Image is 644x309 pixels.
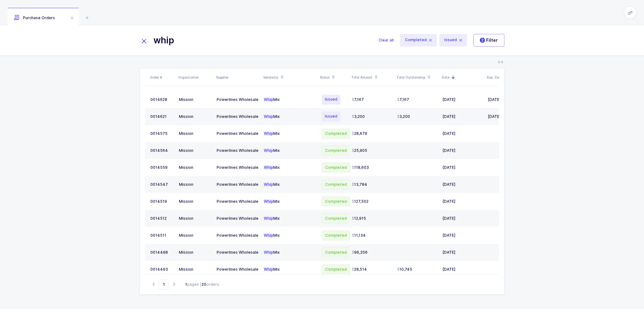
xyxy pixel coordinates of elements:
[217,199,259,204] div: Powerlines Wholesale
[264,199,315,204] div: Mix
[150,250,174,255] a: 0014498
[397,114,410,119] span: 3,200
[264,97,273,102] span: Whip
[322,264,350,274] span: Completed
[179,182,212,187] div: Mission
[351,72,393,83] div: Total Amount
[352,250,368,255] span: 96,356
[264,182,315,187] div: Mix
[352,199,369,204] span: 127,502
[179,233,212,238] div: Mission
[322,146,350,156] span: Completed
[264,199,273,204] span: Whip
[179,165,212,170] div: Mission
[400,34,437,47] span: Completed
[179,97,212,102] div: Mission
[150,267,174,272] a: 0014493
[264,182,273,187] span: Whip
[322,196,350,207] span: Completed
[442,114,483,119] div: [DATE]
[442,250,483,255] div: [DATE]
[322,213,350,223] span: Completed
[150,131,174,136] div: 0014575
[264,233,315,238] div: Mix
[217,165,259,170] div: Powerlines Wholesale
[264,165,273,170] span: Whip
[379,33,394,48] button: Clear all
[264,114,273,119] span: Whip
[397,72,438,83] div: Total Outstanding
[442,199,483,204] div: [DATE]
[217,131,259,136] div: Powerlines Wholesale
[217,114,259,119] div: Powerlines Wholesale
[322,112,341,122] span: Issued
[217,250,259,255] div: Powerlines Wholesale
[216,75,259,80] div: Supplier
[322,163,350,173] span: Completed
[352,97,364,102] span: 7,167
[397,267,412,272] span: 10,745
[264,97,315,102] div: Mix
[150,75,175,80] div: Order #
[379,37,394,43] span: Clear all
[352,131,367,136] span: 28,679
[150,233,174,238] a: 0014511
[264,250,273,255] span: Whip
[352,233,366,238] span: 11,134
[217,148,259,153] div: Powerlines Wholesale
[473,34,504,47] button: 2Filter
[264,148,273,153] span: Whip
[264,250,315,255] div: Mix
[442,148,483,153] div: [DATE]
[150,182,174,187] div: 0014547
[480,37,498,43] span: Filter
[264,131,273,136] span: Whip
[264,216,273,221] span: Whip
[264,216,315,221] div: Mix
[179,267,212,272] div: Mission
[150,216,174,221] a: 0014512
[150,97,174,102] a: 0014628
[179,114,212,119] div: Mission
[442,72,483,83] div: Date
[185,282,219,287] div: pages | orders
[178,75,212,80] div: Organization
[150,148,174,153] a: 0014564
[322,95,341,105] span: Issued
[442,233,483,238] div: [DATE]
[320,72,347,83] div: Status
[150,165,174,170] a: 0014559
[150,199,174,204] a: 0014519
[179,131,212,136] div: Mission
[439,34,467,47] span: Issued
[179,148,212,153] div: Mission
[179,250,212,255] div: Mission
[264,131,315,136] div: Mix
[264,148,315,153] div: Mix
[217,97,259,102] div: Powerlines Wholesale
[264,267,273,272] span: Whip
[263,72,316,83] div: Vendor(s)
[442,165,483,170] div: [DATE]
[488,97,525,102] div: [DATE]
[322,179,350,190] span: Completed
[150,114,174,119] a: 0014621
[442,267,483,272] div: [DATE]
[442,97,483,102] div: [DATE]
[217,182,259,187] div: Powerlines Wholesale
[488,114,525,119] div: [DATE]
[352,267,367,272] span: 28,514
[442,131,483,136] div: [DATE]
[442,182,483,187] div: [DATE]
[264,165,315,170] div: Mix
[264,233,273,238] span: Whip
